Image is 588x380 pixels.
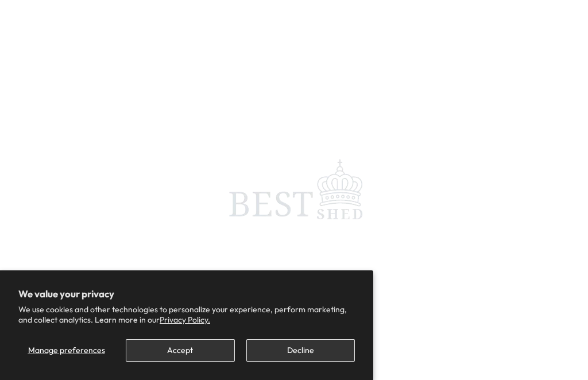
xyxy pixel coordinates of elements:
[28,345,105,355] span: Manage preferences
[126,339,234,362] button: Accept
[160,315,210,325] a: Privacy Policy.
[246,339,355,362] button: Decline
[18,289,355,299] h2: We value your privacy
[18,339,114,362] button: Manage preferences
[18,304,355,325] p: We use cookies and other technologies to personalize your experience, perform marketing, and coll...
